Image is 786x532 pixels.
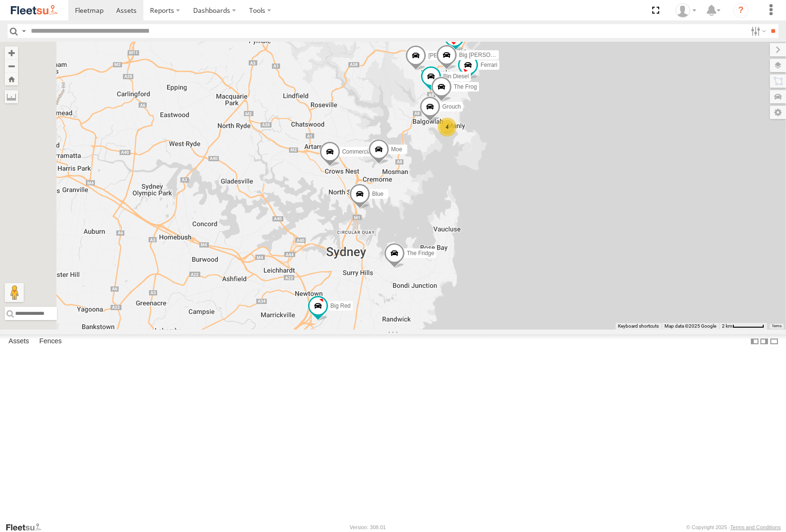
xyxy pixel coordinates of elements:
[480,62,497,68] span: Ferrari
[770,106,786,119] label: Map Settings
[747,24,767,38] label: Search Filter Options
[769,334,779,348] label: Hide Summary Table
[750,334,759,348] label: Dock Summary Table to the Left
[5,73,18,85] button: Zoom Home
[391,146,402,153] span: Moe
[730,524,781,530] a: Terms and Conditions
[686,524,781,530] div: © Copyright 2025 -
[5,46,18,59] button: Zoom in
[372,191,384,197] span: Blue
[20,24,28,38] label: Search Query
[772,324,782,328] a: Terms (opens in new tab)
[5,283,24,302] button: Drag Pegman onto the map to open Street View
[759,334,769,348] label: Dock Summary Table to the Right
[407,250,434,257] span: The Fridge
[35,335,66,348] label: Fences
[733,3,749,18] i: ?
[722,323,732,329] span: 2 km
[442,103,461,110] span: Grouch
[5,59,18,73] button: Zoom out
[443,73,469,80] span: Bin Diesel
[5,523,49,532] a: Visit our Website
[672,3,700,18] div: myBins Admin
[459,51,515,58] span: Big [PERSON_NAME]
[330,303,351,309] span: Big Red
[5,90,18,103] label: Measure
[350,524,386,530] div: Version: 308.01
[719,323,767,330] button: Map Scale: 2 km per 63 pixels
[664,323,716,329] span: Map data ©2025 Google
[438,118,457,137] div: 4
[618,323,659,330] button: Keyboard shortcuts
[342,148,373,155] span: Commercial
[4,335,34,348] label: Assets
[428,52,475,58] span: [PERSON_NAME]
[454,83,477,90] span: The Frog
[9,4,59,17] img: fleetsu-logo-horizontal.svg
